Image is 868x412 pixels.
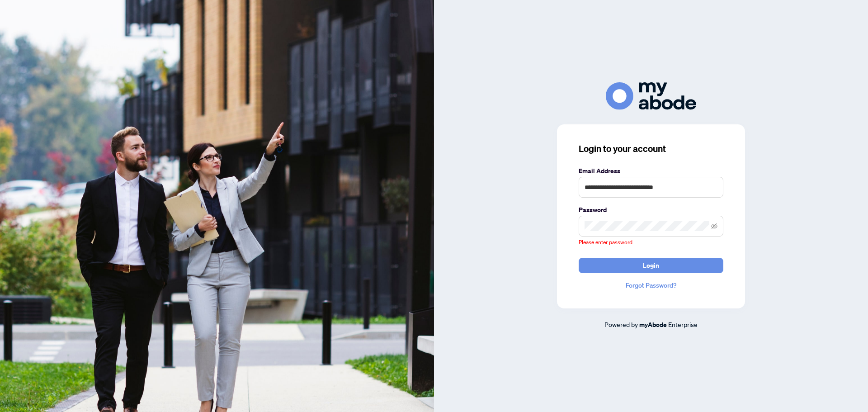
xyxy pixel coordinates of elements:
a: Forgot Password? [579,280,723,290]
img: ma-logo [606,82,696,110]
span: eye-invisible [711,223,717,229]
a: myAbode [639,320,667,330]
span: Please enter password [579,239,632,246]
h3: Login to your account [579,142,723,155]
label: Password [579,205,723,215]
button: Login [579,258,723,273]
label: Email Address [579,166,723,176]
span: Enterprise [668,320,698,328]
span: Login [643,258,659,273]
span: Powered by [604,320,638,328]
